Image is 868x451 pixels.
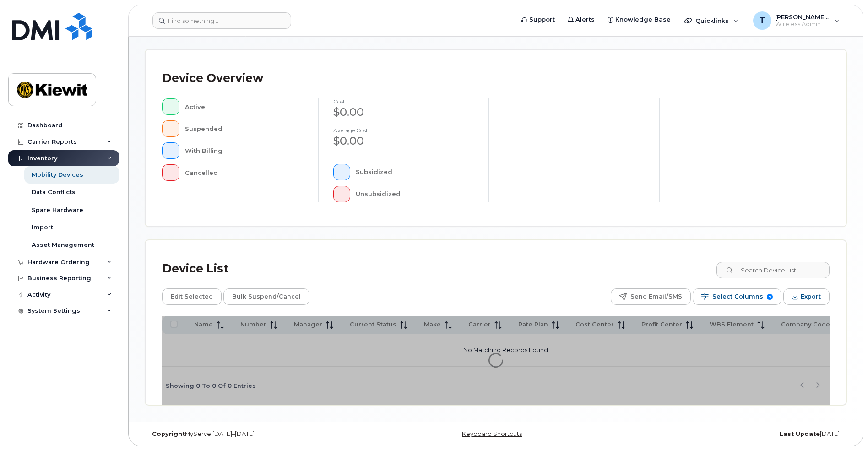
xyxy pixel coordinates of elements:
div: MyServe [DATE]–[DATE] [145,430,379,438]
strong: Copyright [152,430,185,437]
div: Suspended [185,120,304,137]
button: Export [783,288,830,305]
div: [DATE] [613,430,846,438]
div: With Billing [185,142,304,159]
span: Quicklinks [695,17,729,24]
div: Cancelled [185,164,304,181]
div: $0.00 [333,104,474,120]
span: 9 [767,294,773,300]
iframe: Messenger Launcher [828,411,861,444]
div: Subsidized [356,164,474,180]
span: Bulk Suspend/Cancel [232,290,301,304]
span: T [759,15,765,26]
input: Find something... [152,12,291,29]
h4: Average cost [333,127,474,133]
button: Edit Selected [162,288,222,305]
span: Send Email/SMS [630,290,682,304]
span: Edit Selected [171,290,213,304]
div: Tam.Le [747,11,846,30]
span: Select Columns [712,290,763,304]
span: [PERSON_NAME].Le [775,13,830,21]
div: Device List [162,257,229,281]
div: Device Overview [162,66,263,90]
div: Unsubsidized [356,186,474,202]
strong: Last Update [780,430,820,437]
div: Quicklinks [678,11,745,30]
span: Wireless Admin [775,21,830,28]
div: $0.00 [333,133,474,149]
span: Knowledge Base [615,15,671,24]
button: Bulk Suspend/Cancel [223,288,309,305]
span: Export [801,290,821,304]
button: Select Columns 9 [693,288,781,305]
a: Support [515,11,561,29]
a: Keyboard Shortcuts [462,430,522,437]
button: Send Email/SMS [611,288,691,305]
span: Alerts [575,15,595,24]
span: Support [529,15,555,24]
div: Active [185,98,304,115]
input: Search Device List ... [716,262,830,278]
a: Knowledge Base [601,11,677,29]
h4: cost [333,98,474,104]
a: Alerts [561,11,601,29]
